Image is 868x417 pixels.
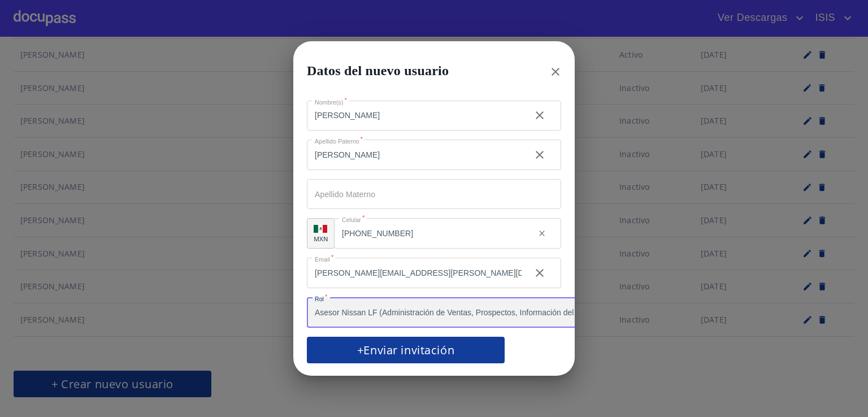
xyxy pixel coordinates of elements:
button: clear input [526,259,553,286]
p: MXN [314,234,328,243]
button: +Enviar invitación [307,337,505,363]
div: Asesor Nissan LF (Administración de Ventas, Prospectos, Información del Cliente, Asignación de Ve... [307,297,697,328]
img: R93DlvwvvjP9fbrDwZeCRYBHk45OWMq+AAOlFVsxT89f82nwPLnD58IP7+ANJEaWYhP0Tx8kkA0WlQMPQsAAgwAOmBj20AXj6... [314,225,327,233]
h2: Datos del nuevo usuario [307,55,449,86]
button: clear input [531,222,553,245]
button: clear input [526,141,553,168]
button: clear input [526,102,553,129]
span: +Enviar invitación [320,340,491,360]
